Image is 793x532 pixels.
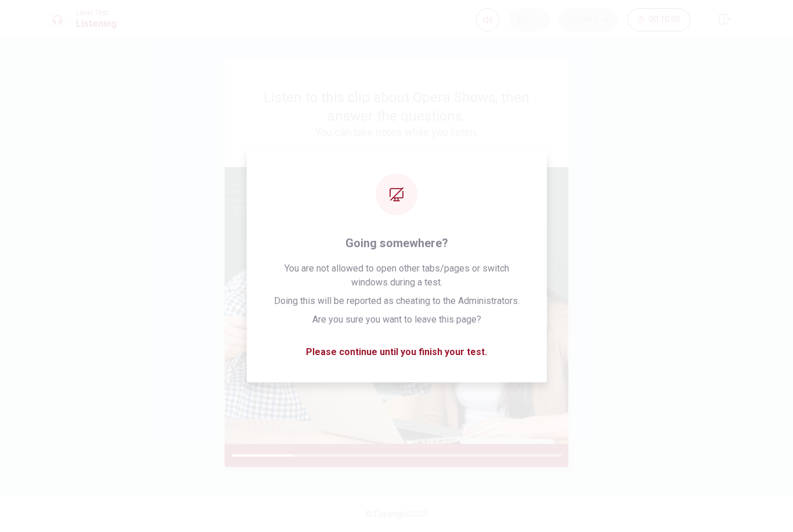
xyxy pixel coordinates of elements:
[253,88,540,139] div: Listen to this clip about Opera Shows, then answer the questions.
[628,8,690,31] button: 00:10:00
[253,125,540,139] h4: You can take notes while you listen.
[225,167,568,444] img: passage image
[76,9,117,17] span: Level Test
[365,509,428,519] span: © Copyright 2025
[76,17,117,31] h1: Listening
[649,15,680,24] span: 00:10:00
